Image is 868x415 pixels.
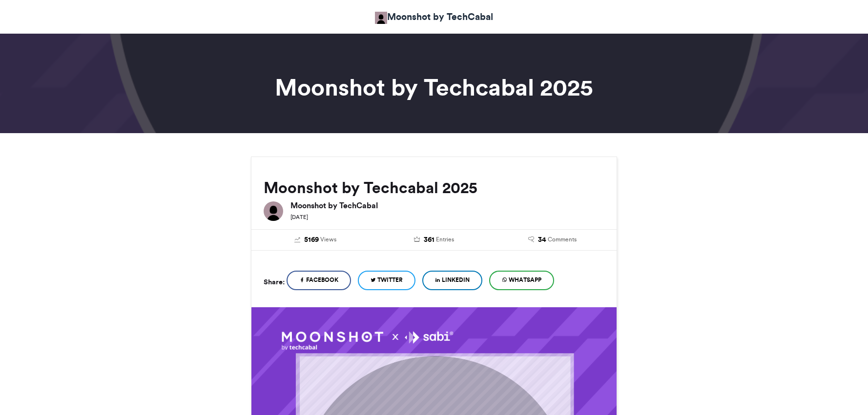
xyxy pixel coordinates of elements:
img: Moonshot by TechCabal [375,12,387,24]
img: Moonshot by TechCabal [264,201,283,221]
a: Facebook [287,271,351,290]
h5: Share: [264,276,285,288]
h6: Moonshot by TechCabal [290,201,604,209]
a: Moonshot by TechCabal [375,10,493,24]
span: Facebook [306,276,338,284]
a: 5169 Views [264,235,368,245]
a: LinkedIn [422,271,482,290]
h2: Moonshot by Techcabal 2025 [264,179,604,197]
span: WhatsApp [509,276,541,284]
span: Entries [436,235,454,244]
span: LinkedIn [442,276,470,284]
span: 34 [538,235,546,245]
a: Twitter [358,271,415,290]
a: 34 Comments [500,235,604,245]
img: 1758644554.097-6a393746cea8df337a0c7de2b556cf9f02f16574.png [282,331,453,351]
span: Comments [548,235,577,244]
a: 361 Entries [382,235,486,245]
small: [DATE] [290,214,308,220]
h1: Moonshot by Techcabal 2025 [163,76,705,99]
span: Views [320,235,336,244]
a: WhatsApp [489,271,554,290]
span: Twitter [377,276,403,284]
span: 361 [424,235,434,245]
span: 5169 [304,235,319,245]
